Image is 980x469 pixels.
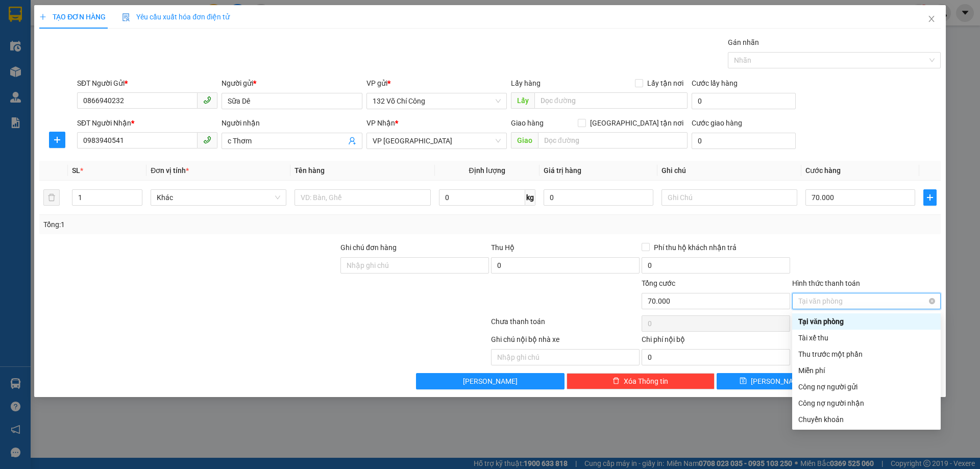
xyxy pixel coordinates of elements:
[366,78,507,89] div: VP gửi
[657,161,801,181] th: Ghi chú
[792,395,941,411] div: Cước gửi hàng sẽ được ghi vào công nợ của người nhận
[740,377,747,385] span: save
[463,376,518,387] span: [PERSON_NAME]
[805,166,841,175] span: Cước hàng
[491,349,640,365] input: Nhập ghi chú
[567,373,715,389] button: deleteXóa Thông tin
[798,332,935,343] div: Tài xế thu
[511,132,538,149] span: Giao
[642,279,675,287] span: Tổng cước
[798,381,935,392] div: Công nợ người gửi
[416,373,565,389] button: [PERSON_NAME]
[295,166,325,175] span: Tên hàng
[692,79,738,87] label: Cước lấy hàng
[469,166,505,175] span: Định lượng
[798,349,935,360] div: Thu trước một phần
[692,119,742,127] label: Cước giao hàng
[544,166,581,175] span: Giá trị hàng
[798,414,935,425] div: Chuyển khoản
[927,15,936,23] span: close
[792,379,941,395] div: Cước gửi hàng sẽ được ghi vào công nợ của người gửi
[511,92,534,109] span: Lấy
[525,189,535,206] span: kg
[643,78,688,89] span: Lấy tận nơi
[222,78,362,89] div: Người gửi
[295,189,430,206] input: VD: Bàn, Ghế
[728,38,759,46] label: Gán nhãn
[131,190,142,198] span: Increase Value
[373,133,501,149] span: VP Ninh Bình
[43,219,378,230] div: Tổng: 1
[39,13,46,20] span: plus
[340,243,397,252] label: Ghi chú đơn hàng
[642,334,790,349] div: Chi phí nội bộ
[77,78,217,89] div: SĐT Người Gửi
[792,279,860,287] label: Hình thức thanh toán
[491,334,640,349] div: Ghi chú nội bộ nhà xe
[692,93,796,109] input: Cước lấy hàng
[917,5,946,34] button: Close
[43,189,60,206] button: delete
[751,376,805,387] span: [PERSON_NAME]
[491,243,514,252] span: Thu Hộ
[203,96,211,104] span: phone
[798,365,935,376] div: Miễn phí
[134,199,140,205] span: down
[650,242,741,253] span: Phí thu hộ khách nhận trả
[50,136,65,144] span: plus
[72,166,80,175] span: SL
[151,166,189,175] span: Đơn vị tính
[798,293,935,309] span: Tại văn phòng
[692,133,796,149] input: Cước giao hàng
[534,92,688,109] input: Dọc đường
[798,316,935,327] div: Tại văn phòng
[131,198,142,205] span: Decrease Value
[923,189,937,206] button: plus
[366,119,395,127] span: VP Nhận
[929,298,935,304] span: close-circle
[39,13,106,21] span: TẠO ĐƠN HÀNG
[348,137,356,145] span: user-add
[340,257,489,274] input: Ghi chú đơn hàng
[661,189,797,206] input: Ghi Chú
[538,132,688,149] input: Dọc đường
[77,117,217,129] div: SĐT Người Nhận
[798,398,935,409] div: Công nợ người nhận
[511,119,544,127] span: Giao hàng
[717,373,827,389] button: save[PERSON_NAME]
[122,13,130,21] img: icon
[544,189,653,206] input: 0
[122,13,230,21] span: Yêu cầu xuất hóa đơn điện tử
[511,79,541,87] span: Lấy hàng
[624,376,668,387] span: Xóa Thông tin
[222,117,362,129] div: Người nhận
[924,193,936,202] span: plus
[157,190,280,205] span: Khác
[586,117,688,129] span: [GEOGRAPHIC_DATA] tận nơi
[203,136,211,144] span: phone
[490,316,641,334] div: Chưa thanh toán
[134,191,140,198] span: up
[612,377,620,385] span: delete
[49,132,65,148] button: plus
[373,93,501,109] span: 132 Võ Chí Công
